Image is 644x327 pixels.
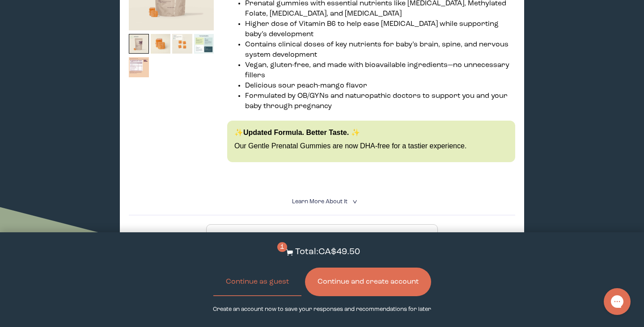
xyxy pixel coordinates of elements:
[292,197,352,206] summary: Learn More About it <
[213,268,301,296] button: Continue as guest
[151,34,171,54] img: thumbnail image
[213,305,431,314] p: Create an account now to save your responses and recommendations for later
[234,141,508,151] p: Our Gentle Prenatal Gummies are now DHA-free for a tastier experience.
[245,19,515,40] li: Higher dose of Vitamin B6 to help ease [MEDICAL_DATA] while supporting baby’s development
[277,242,287,252] span: 1
[194,34,214,54] img: thumbnail image
[295,246,360,259] p: Total: CA$49.50
[245,91,515,112] li: Formulated by OB/GYNs and naturopathic doctors to support you and your baby through pregnancy
[245,60,515,81] li: Vegan, gluten-free, and made with bioavailable ingredients—no unnecessary fillers
[599,285,635,318] iframe: Gorgias live chat messenger
[245,40,515,60] li: Contains clinical doses of key nutrients for baby’s brain, spine, and nervous system development
[292,199,347,205] span: Learn More About it
[305,268,431,296] button: Continue and create account
[129,34,149,54] img: thumbnail image
[129,57,149,77] img: thumbnail image
[172,34,192,54] img: thumbnail image
[350,199,358,204] i: <
[234,129,360,136] strong: ✨Updated Formula. Better Taste. ✨
[245,81,515,91] li: Delicious sour peach-mango flavor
